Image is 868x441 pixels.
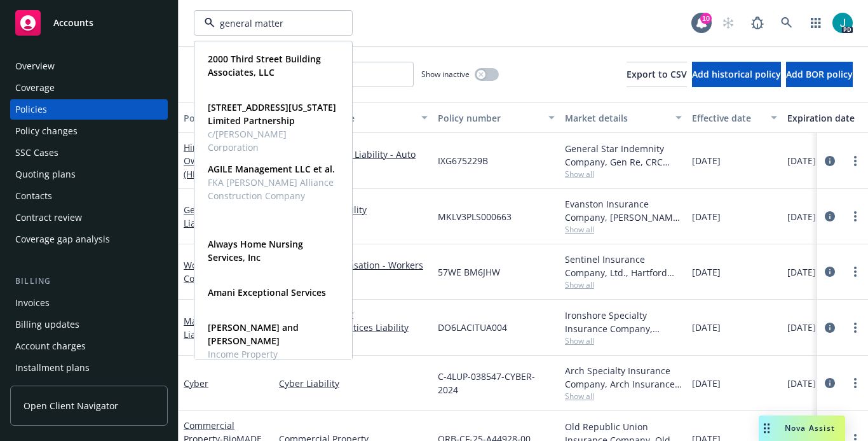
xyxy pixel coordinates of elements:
a: Workers' Compensation [184,259,245,284]
div: Billing [10,275,168,288]
span: [DATE] [692,210,721,223]
a: Contract review [10,207,168,228]
span: Income Property Management [208,347,336,374]
a: General Liability [279,216,428,230]
input: Filter by keyword [215,17,327,30]
div: Installment plans [15,358,90,378]
a: more [848,320,863,335]
div: Invoices [15,293,50,313]
div: Quoting plans [15,164,76,185]
a: circleInformation [822,209,837,224]
button: Effective date [687,102,782,133]
strong: Always Home Nursing Services, Inc [208,238,303,263]
span: 57WE BM6JHW [438,265,500,279]
span: Accounts [53,18,93,28]
strong: AGILE Management LLC et al. [208,163,335,175]
a: more [848,375,863,391]
span: Add historical policy [692,68,781,80]
span: [DATE] [787,265,816,279]
a: Switch app [803,10,829,36]
strong: [PERSON_NAME] and [PERSON_NAME] [208,321,299,347]
div: Market details [565,111,668,125]
button: Add BOR policy [786,62,853,87]
a: circleInformation [822,264,837,279]
a: Policy changes [10,121,168,141]
a: circleInformation [822,320,837,335]
a: General Liability [184,204,252,229]
strong: 2000 Third Street Building Associates, LLC [208,53,321,78]
span: [DATE] [787,377,816,390]
div: Billing updates [15,314,79,335]
a: Management Liability [184,315,240,340]
span: [DATE] [787,210,816,223]
div: 10 [700,13,712,24]
button: Policy details [179,102,274,133]
span: Show all [565,391,682,402]
button: Export to CSV [627,62,687,87]
span: Show all [565,335,682,346]
span: [DATE] [692,154,721,167]
div: General Star Indemnity Company, Gen Re, CRC Group [565,142,682,169]
a: Workers' Compensation - Workers Compensation [279,258,428,285]
a: Invoices [10,293,168,313]
a: 1 more [279,334,428,347]
span: [DATE] [692,265,721,279]
span: DO6LACITUA004 [438,321,507,334]
a: Report a Bug [745,10,770,36]
div: Overview [15,56,55,76]
span: [DATE] [692,377,721,390]
a: more [848,209,863,224]
div: Evanston Insurance Company, [PERSON_NAME] Insurance, CRC Group [565,197,682,224]
span: C-4LUP-038547-CYBER-2024 [438,370,555,396]
a: Commercial Auto Liability - Auto Liability [279,148,428,174]
a: Accounts [10,5,168,41]
div: Effective date [692,111,763,125]
a: more [848,153,863,169]
span: Add BOR policy [786,68,853,80]
a: Installment plans [10,358,168,378]
button: Nova Assist [759,416,845,441]
a: Cyber [184,377,208,389]
a: Contacts [10,186,168,206]
a: Coverage gap analysis [10,229,168,249]
span: Export to CSV [627,68,687,80]
a: Fiduciary Liability [279,307,428,321]
a: Quoting plans [10,164,168,185]
a: Start snowing [715,10,741,36]
a: Cyber Liability [279,377,428,390]
div: Coverage [15,78,55,98]
a: Professional Liability [279,203,428,216]
button: Add historical policy [692,62,781,87]
span: Show inactive [421,69,470,80]
a: circleInformation [822,375,837,391]
strong: [STREET_ADDRESS][US_STATE] Limited Partnership [208,101,336,127]
div: Policy changes [15,121,78,141]
a: Search [774,10,799,36]
a: Overview [10,56,168,76]
div: Arch Specialty Insurance Company, Arch Insurance Company, Coalition Insurance Solutions (MGA) [565,364,682,391]
div: SSC Cases [15,143,58,163]
div: Ironshore Specialty Insurance Company, Ironshore (Liberty Mutual), CRC Group [565,309,682,335]
span: Show all [565,169,682,179]
div: Drag to move [759,416,775,441]
div: Coverage gap analysis [15,229,110,249]
a: Coverage [10,78,168,98]
a: Billing updates [10,314,168,335]
span: Open Client Navigator [24,399,118,412]
span: FKA [PERSON_NAME] Alliance Construction Company [208,176,336,202]
span: c/[PERSON_NAME] Corporation [208,127,336,154]
a: Employment Practices Liability [279,321,428,334]
a: more [848,264,863,279]
div: Sentinel Insurance Company, Ltd., Hartford Insurance Group [565,253,682,279]
img: photo [832,13,853,33]
span: Show all [565,279,682,290]
a: circleInformation [822,153,837,169]
div: Contract review [15,207,82,228]
a: SSC Cases [10,143,168,163]
span: MKLV3PLS000663 [438,210,512,223]
span: IXG675229B [438,154,488,167]
button: Market details [560,102,687,133]
strong: Amani Exceptional Services [208,286,326,298]
a: Policies [10,99,168,120]
a: Account charges [10,336,168,356]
